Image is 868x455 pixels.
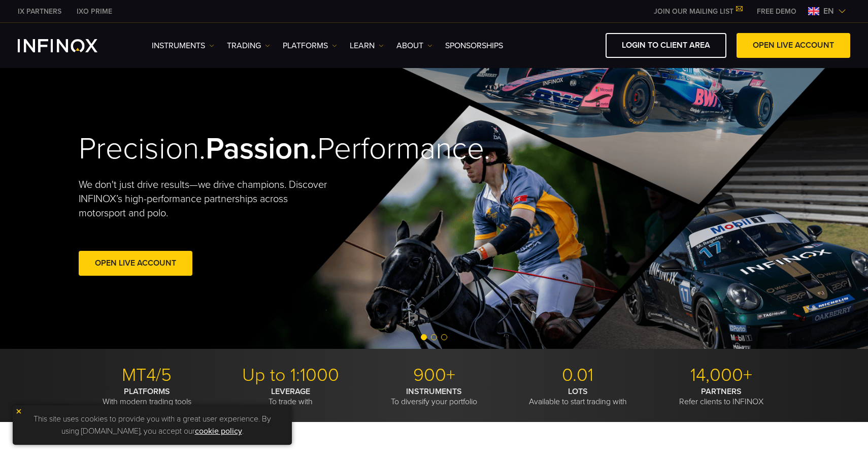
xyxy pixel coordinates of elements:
h2: Precision. Performance. [79,131,398,168]
span: en [819,5,838,17]
p: Refer clients to INFINOX [653,386,789,407]
img: yellow close icon [15,408,22,415]
span: Go to slide 2 [431,334,437,340]
strong: PARTNERS [701,386,742,397]
p: MT4/5 [79,364,215,386]
p: To trade with [222,386,358,407]
a: Learn [350,40,384,52]
a: OPEN LIVE ACCOUNT [737,33,850,58]
span: Go to slide 1 [421,334,427,340]
p: We don't just drive results—we drive champions. Discover INFINOX’s high-performance partnerships ... [79,178,335,220]
a: JOIN OUR MAILING LIST [646,7,749,16]
strong: Passion. [206,131,317,167]
p: 14,000+ [653,364,789,386]
p: This site uses cookies to provide you with a great user experience. By using [DOMAIN_NAME], you a... [18,410,287,440]
span: Go to slide 3 [441,334,447,340]
strong: LEVERAGE [271,386,310,397]
a: INFINOX MENU [749,6,804,17]
p: 0.01 [510,364,646,386]
a: LOGIN TO CLIENT AREA [606,33,726,58]
p: 900+ [366,364,502,386]
a: Instruments [152,40,214,52]
a: INFINOX [10,6,69,17]
a: Open Live Account [79,251,192,276]
strong: INSTRUMENTS [406,386,462,397]
strong: PLATFORMS [124,386,170,397]
a: ABOUT [396,40,432,52]
a: INFINOX Logo [18,39,121,52]
p: Up to 1:1000 [222,364,358,386]
a: PLATFORMS [283,40,337,52]
a: TRADING [227,40,270,52]
strong: LOTS [568,386,588,397]
p: Available to start trading with [510,386,646,407]
p: With modern trading tools [79,386,215,407]
a: SPONSORSHIPS [445,40,503,52]
a: cookie policy [195,426,242,436]
p: To diversify your portfolio [366,386,502,407]
a: INFINOX [69,6,120,17]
